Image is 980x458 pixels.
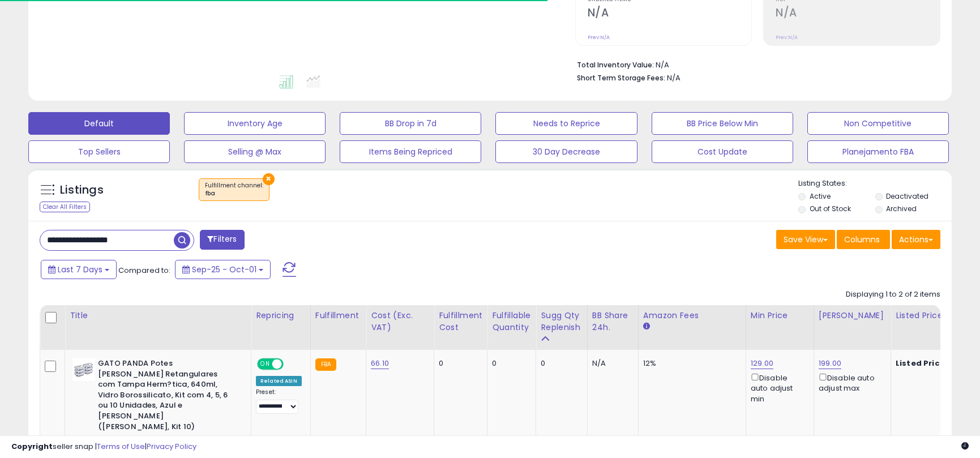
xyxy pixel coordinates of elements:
[315,358,336,371] small: FBA
[751,358,773,369] a: 129.00
[807,140,949,163] button: Planejamento FBA
[652,140,793,163] button: Cost Update
[751,310,809,322] div: Min Price
[147,441,196,452] a: Privacy Policy
[541,358,579,369] div: 0
[40,202,90,212] div: Clear All Filters
[175,260,271,279] button: Sep-25 - Oct-01
[256,388,302,414] div: Preset:
[819,310,886,322] div: [PERSON_NAME]
[258,359,272,369] span: ON
[256,310,306,322] div: Repricing
[536,305,588,350] th: Please note that this number is a calculation based on your required days of coverage and your ve...
[492,310,531,333] div: Fulfillable Quantity
[184,140,326,163] button: Selling @ Max
[97,441,145,452] a: Terms of Use
[41,260,117,279] button: Last 7 Days
[798,178,952,189] p: Listing States:
[810,204,851,213] label: Out of Stock
[205,181,263,198] span: Fulfillment channel :
[439,310,482,333] div: Fulfillment Cost
[810,191,831,201] label: Active
[541,310,583,333] div: Sugg Qty Replenish
[282,359,300,369] span: OFF
[643,310,741,322] div: Amazon Fees
[58,264,102,275] span: Last 7 Days
[371,310,429,333] div: Cost (Exc. VAT)
[28,112,170,135] button: Default
[643,358,737,369] div: 12%
[28,140,170,163] button: Top Sellers
[205,190,263,198] div: fba
[751,371,805,404] div: Disable auto adjust min
[72,358,95,381] img: 41jLPbqlIDL._SL40_.jpg
[844,234,880,245] span: Columns
[98,358,236,435] b: GATO PANDA Potes [PERSON_NAME] Retangulares com Tampa Herm?tica, 640ml, Vidro Borossilicato, Kit ...
[592,358,630,369] div: N/A
[340,140,481,163] button: Items Being Repriced
[837,230,890,249] button: Columns
[652,112,793,135] button: BB Price Below Min
[70,310,246,322] div: Title
[819,371,882,393] div: Disable auto adjust max
[11,442,196,452] div: seller snap | |
[819,358,841,369] a: 199.00
[192,264,256,275] span: Sep-25 - Oct-01
[592,310,634,333] div: BB Share 24h.
[256,376,302,386] div: Related ASIN
[886,204,917,213] label: Archived
[892,230,940,249] button: Actions
[886,191,928,201] label: Deactivated
[776,230,835,249] button: Save View
[315,310,361,322] div: Fulfillment
[340,112,481,135] button: BB Drop in 7d
[118,265,170,276] span: Compared to:
[495,112,637,135] button: Needs to Reprice
[495,140,637,163] button: 30 Day Decrease
[60,182,104,198] h5: Listings
[896,358,947,369] b: Listed Price:
[184,112,326,135] button: Inventory Age
[807,112,949,135] button: Non Competitive
[11,441,53,452] strong: Copyright
[263,173,275,185] button: ×
[846,289,940,300] div: Displaying 1 to 2 of 2 items
[492,358,527,369] div: 0
[200,230,244,250] button: Filters
[439,358,478,369] div: 0
[371,358,389,369] a: 66.10
[643,322,650,332] small: Amazon Fees.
